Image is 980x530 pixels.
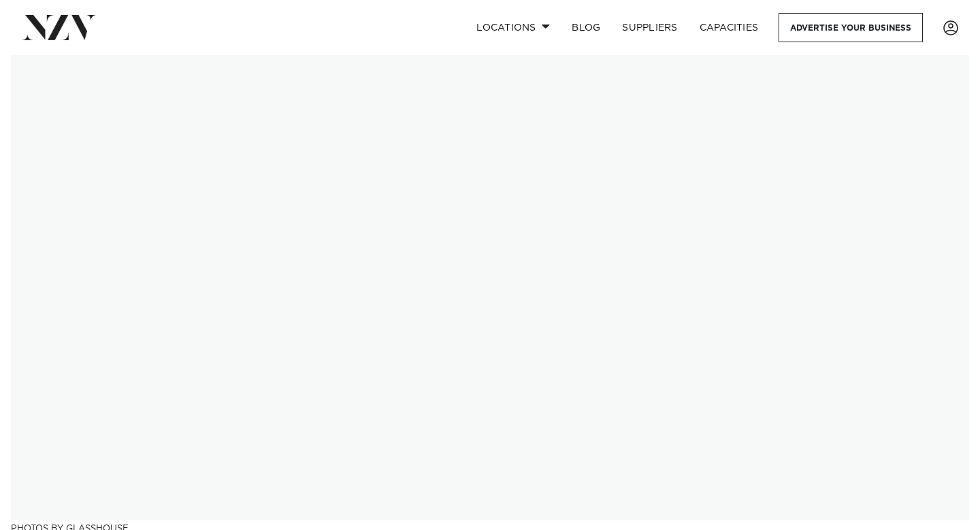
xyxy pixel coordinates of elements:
[561,13,611,42] a: BLOG
[689,13,770,42] a: Capacities
[465,13,561,42] a: Locations
[22,15,96,40] img: nzv-logo.png
[611,13,688,42] a: SUPPLIERS
[779,13,923,42] a: Advertise your business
